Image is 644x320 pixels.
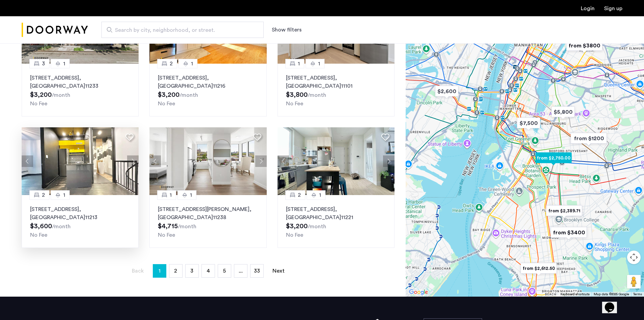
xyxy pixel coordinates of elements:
img: 2016_638666715889771230.jpeg [149,127,267,195]
span: 1 [159,265,161,276]
span: No Fee [286,232,303,238]
a: Cazamio Logo [22,17,88,43]
span: 2 [42,191,45,199]
a: 21[STREET_ADDRESS], [GEOGRAPHIC_DATA]11221No Fee [278,195,395,248]
span: 33 [254,268,260,274]
span: 2 [174,268,177,274]
img: logo [22,17,88,43]
span: 3 [42,60,45,68]
span: No Fee [158,101,175,106]
p: [STREET_ADDRESS] 11233 [30,74,130,90]
img: 2013_638599432380776736.jpeg [22,127,139,195]
p: [STREET_ADDRESS] 11216 [158,74,258,90]
a: Open this area in Google Maps (opens a new window) [407,288,430,297]
span: $3,800 [286,91,308,98]
div: from $1200 [565,128,612,149]
sub: /month [52,224,71,229]
span: $3,200 [30,91,52,98]
a: Terms (opens in new tab) [633,292,642,297]
span: 1 [318,60,320,68]
span: $4,715 [158,223,178,230]
sub: /month [180,92,198,98]
a: Next [272,264,285,277]
span: Search by city, neighborhood, or street. [115,26,245,34]
sub: /month [308,224,326,229]
button: Keyboard shortcuts [560,292,590,297]
span: No Fee [158,232,175,238]
img: 2013_638594179371879686.jpeg [278,127,395,195]
a: 11[STREET_ADDRESS][PERSON_NAME], [GEOGRAPHIC_DATA]11238No Fee [149,195,266,248]
span: 5 [223,268,226,274]
p: [STREET_ADDRESS] 11101 [286,74,386,90]
p: [STREET_ADDRESS][PERSON_NAME] 11238 [158,205,258,221]
iframe: chat widget [602,293,624,313]
span: 3 [190,268,193,274]
span: $3,200 [158,91,180,98]
span: 1 [190,191,192,199]
img: Google [407,288,430,297]
span: 1 [191,60,193,68]
sub: /month [52,92,70,98]
nav: Pagination [22,264,395,278]
div: from $2,750.00 [530,148,577,168]
div: from $2,389.71 [541,200,588,221]
span: No Fee [286,101,303,106]
button: Previous apartment [22,155,33,167]
span: $3,200 [286,223,308,230]
sub: /month [178,224,196,229]
button: Next apartment [255,155,267,167]
button: Next apartment [127,155,139,167]
input: Apartment Search [101,22,264,38]
a: 21[STREET_ADDRESS], [GEOGRAPHIC_DATA]11216No Fee [149,64,266,116]
span: 4 [207,268,210,274]
div: $7,500 [511,113,546,133]
span: ... [239,268,243,274]
button: Previous apartment [278,155,289,167]
div: from $3800 [561,35,608,56]
button: Next apartment [383,155,395,167]
span: 1 [319,191,321,199]
div: from $3400 [545,222,592,243]
span: 1 [298,60,300,68]
div: from $2,612.50 [515,258,562,279]
span: 1 [63,60,65,68]
span: 1 [63,191,65,199]
button: Drag Pegman onto the map to open Street View [627,275,641,289]
p: [STREET_ADDRESS] 11221 [286,205,386,221]
p: [STREET_ADDRESS] 11213 [30,205,130,221]
span: 2 [170,60,173,68]
button: Show or hide filters [272,26,302,34]
div: $2,600 [430,81,464,102]
span: 2 [298,191,301,199]
a: Login [581,6,595,11]
a: Registration [604,6,622,11]
span: Map data ©2025 Google [594,293,629,296]
span: No Fee [30,101,47,106]
div: $5,800 [546,102,580,122]
sub: /month [308,92,326,98]
span: Back [132,268,144,274]
button: Previous apartment [149,155,161,167]
a: 31[STREET_ADDRESS], [GEOGRAPHIC_DATA]11233No Fee [22,64,139,116]
span: 1 [170,191,172,199]
a: 11[STREET_ADDRESS], [GEOGRAPHIC_DATA]11101No Fee [278,64,395,116]
button: Map camera controls [627,251,641,264]
span: $3,600 [30,223,52,230]
a: 21[STREET_ADDRESS], [GEOGRAPHIC_DATA]11213No Fee [22,195,139,248]
span: No Fee [30,232,47,238]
